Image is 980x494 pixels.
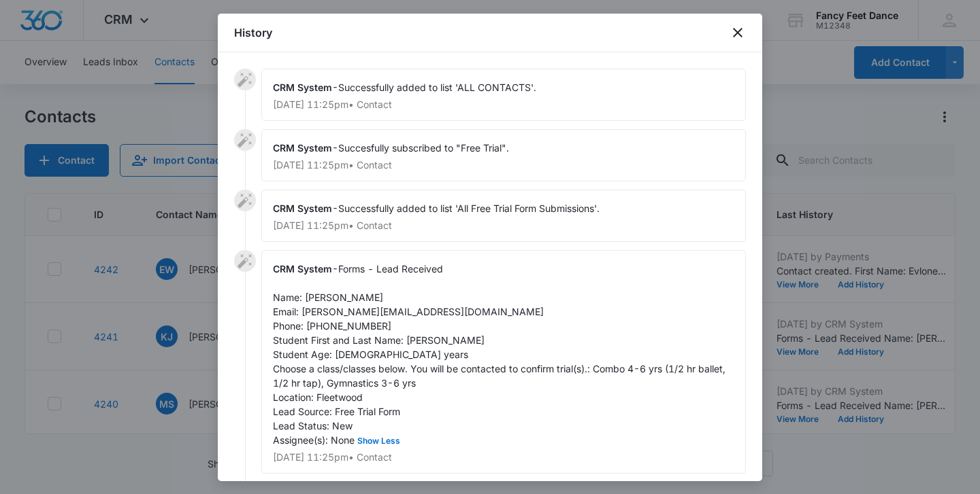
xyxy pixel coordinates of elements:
button: close [730,24,746,41]
span: CRM System [273,142,332,154]
span: CRM System [273,82,332,93]
span: Succesfully subscribed to "Free Trial". [338,142,509,154]
span: CRM System [273,263,332,275]
span: Successfully added to list 'All Free Trial Form Submissions'. [338,202,600,214]
span: Forms - Lead Received Name: [PERSON_NAME] Email: [PERSON_NAME][EMAIL_ADDRESS][DOMAIN_NAME] Phone:... [273,263,728,446]
p: [DATE] 11:25pm • Contact [273,160,734,170]
span: CRM System [273,202,332,214]
span: Successfully added to list 'ALL CONTACTS'. [338,82,536,93]
p: [DATE] 11:25pm • Contact [273,221,734,230]
p: [DATE] 11:25pm • Contact [273,100,734,109]
h1: History [234,24,272,41]
div: - [261,69,746,121]
div: - [261,250,746,474]
p: [DATE] 11:25pm • Contact [273,453,734,462]
button: Show Less [355,437,403,445]
div: - [261,129,746,181]
div: - [261,190,746,242]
